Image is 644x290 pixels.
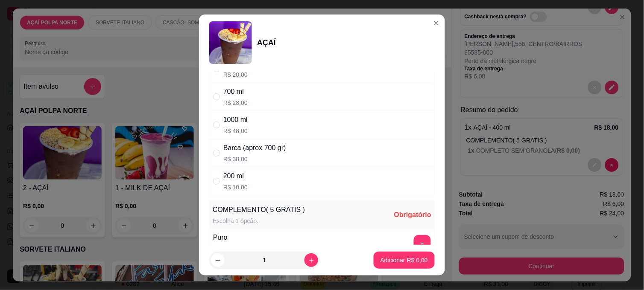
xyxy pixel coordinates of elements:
[223,127,248,135] p: R$ 48,00
[394,210,431,220] div: Obrigatório
[304,253,318,267] button: increase-product-quantity
[223,143,286,153] div: Barca (aprox 700 gr)
[374,252,435,269] button: Adicionar R$ 0,00
[213,217,305,225] div: Escolha 1 opção.
[223,171,248,181] div: 200 ml
[223,70,248,79] p: R$ 20,00
[257,37,276,49] div: AÇAÍ
[223,155,286,163] p: R$ 38,00
[213,205,305,215] div: COMPLEMENTO( 5 GRATIS )
[223,183,248,191] p: R$ 10,00
[223,87,248,97] div: 700 ml
[213,232,234,243] div: Puro
[211,253,225,267] button: decrease-product-quantity
[430,16,443,30] button: Close
[381,256,428,264] p: Adicionar R$ 0,00
[209,21,252,64] img: product-image
[223,115,248,125] div: 1000 ml
[223,99,248,107] p: R$ 28,00
[414,235,431,252] button: add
